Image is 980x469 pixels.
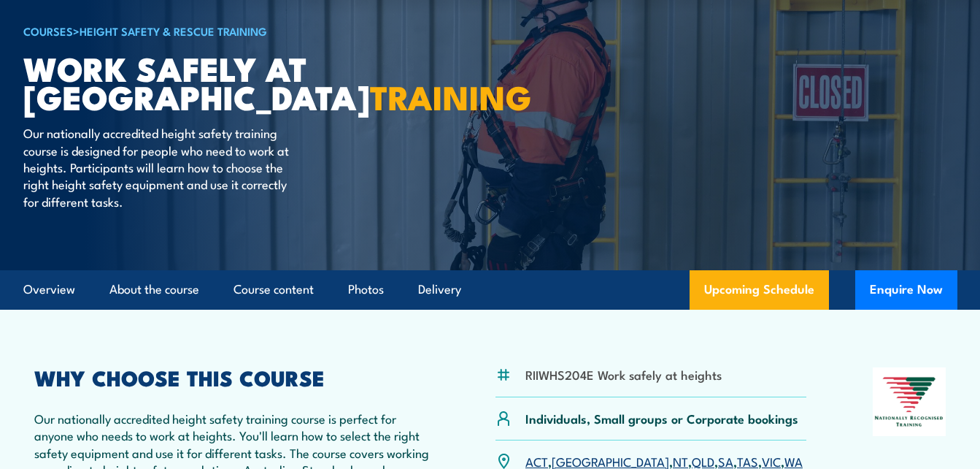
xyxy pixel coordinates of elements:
[23,53,384,110] h1: Work Safely at [GEOGRAPHIC_DATA]
[855,270,957,310] button: Enquire Now
[370,71,532,121] strong: TRAINING
[525,410,798,427] p: Individuals, Small groups or Corporate bookings
[80,23,267,39] a: Height Safety & Rescue Training
[23,22,384,39] h6: >
[34,367,430,386] h2: WHY CHOOSE THIS COURSE
[525,366,722,383] li: RIIWHS204E Work safely at heights
[23,124,290,210] p: Our nationally accredited height safety training course is designed for people who need to work a...
[23,270,75,309] a: Overview
[109,270,199,309] a: About the course
[690,270,829,310] a: Upcoming Schedule
[234,270,314,309] a: Course content
[23,23,73,39] a: COURSES
[873,367,946,437] img: Nationally Recognised Training logo.
[348,270,384,309] a: Photos
[418,270,461,309] a: Delivery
